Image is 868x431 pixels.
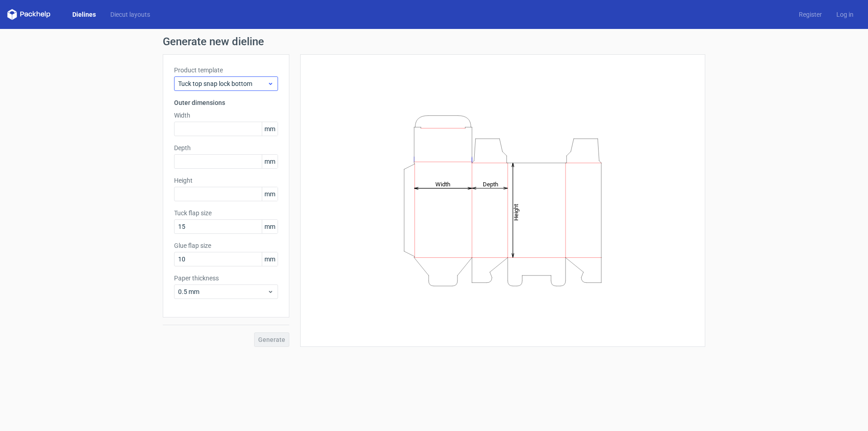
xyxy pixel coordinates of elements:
a: Dielines [65,10,103,19]
tspan: Width [435,180,450,187]
span: 0.5 mm [178,287,267,296]
label: Tuck flap size [174,208,278,218]
label: Product template [174,66,278,75]
h3: Outer dimensions [174,98,278,107]
a: Log in [829,10,861,19]
tspan: Height [513,204,519,220]
label: Paper thickness [174,274,278,283]
span: mm [262,220,278,233]
label: Depth [174,143,278,152]
span: Tuck top snap lock bottom [178,79,267,88]
h1: Generate new dieline [163,36,705,47]
tspan: Depth [483,180,498,187]
span: mm [262,252,278,266]
label: Width [174,111,278,120]
label: Height [174,176,278,185]
span: mm [262,187,278,201]
span: mm [262,155,278,168]
span: mm [262,122,278,136]
a: Register [792,10,829,19]
label: Glue flap size [174,241,278,250]
a: Diecut layouts [103,10,157,19]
